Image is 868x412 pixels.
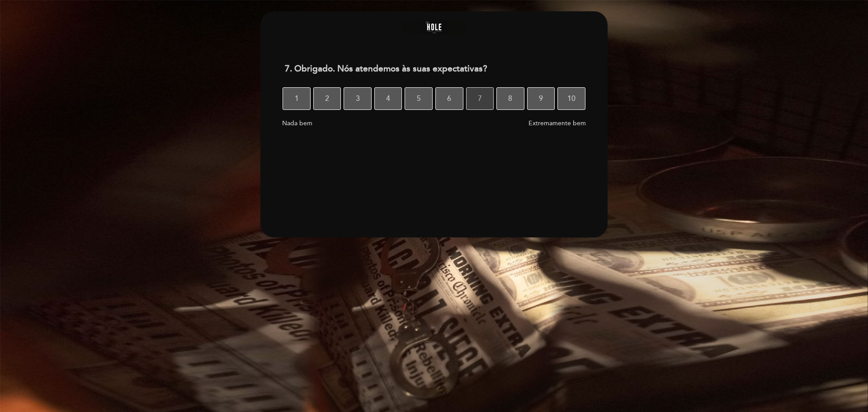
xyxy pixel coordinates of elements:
[374,87,402,110] button: 4
[496,87,524,110] button: 8
[528,119,586,127] span: Extremamente bem
[356,86,360,111] span: 3
[435,87,463,110] button: 6
[447,86,451,111] span: 6
[313,87,341,110] button: 2
[325,86,329,111] span: 2
[478,86,482,111] span: 7
[417,86,421,111] span: 5
[282,119,312,127] span: Nada bem
[386,86,390,111] span: 4
[405,87,433,110] button: 5
[557,87,585,110] button: 10
[278,58,590,80] div: 7. Obrigado. Nós atendemos às suas expectativas?
[402,20,466,34] img: header_1647542610.png
[466,87,494,110] button: 7
[539,86,543,111] span: 9
[567,86,576,111] span: 10
[508,86,512,111] span: 8
[527,87,555,110] button: 9
[295,86,299,111] span: 1
[283,87,311,110] button: 1
[344,87,372,110] button: 3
